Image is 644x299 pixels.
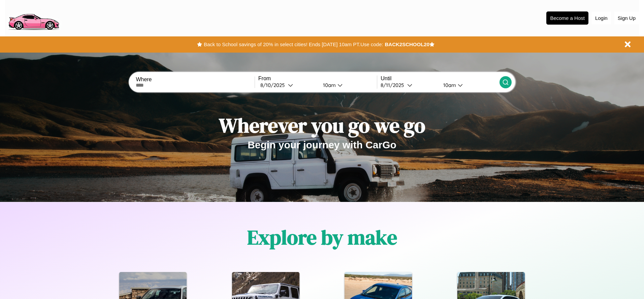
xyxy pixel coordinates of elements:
div: 8 / 10 / 2025 [260,82,288,88]
div: 10am [320,82,337,88]
button: Become a Host [546,11,588,25]
button: Login [592,12,611,24]
h1: Explore by make [247,223,397,251]
label: Until [381,76,499,82]
img: logo [5,3,62,32]
b: BACK2SCHOOL20 [385,41,429,47]
button: 8/10/2025 [258,82,318,89]
button: 10am [318,82,377,89]
div: 10am [440,82,458,88]
button: Back to School savings of 20% in select cities! Ends [DATE] 10am PT.Use code: [202,40,385,49]
button: Sign Up [614,12,639,24]
label: Where [136,77,254,83]
label: From [258,76,377,82]
button: 10am [438,82,499,89]
div: 8 / 11 / 2025 [381,82,407,88]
